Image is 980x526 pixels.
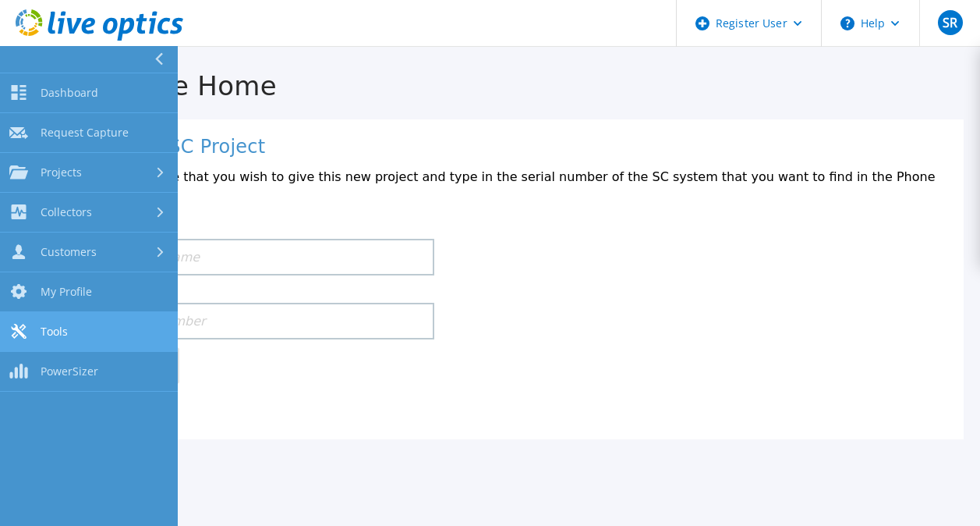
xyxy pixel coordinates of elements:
[943,16,957,29] span: SR
[41,285,92,299] span: My Profile
[69,239,434,275] input: Enter Project Name
[41,126,129,140] span: Request Capture
[41,325,68,339] span: Tools
[39,71,980,101] h1: SC Phone Home
[41,245,97,259] span: Customers
[41,205,92,219] span: Collectors
[69,137,950,158] h1: Create an SC Project
[41,165,82,179] span: Projects
[69,170,950,199] p: Provide the name that you wish to give this new project and type in the serial number of the SC s...
[41,364,98,379] span: PowerSizer
[69,303,434,339] input: Enter Serial Number
[41,86,98,100] span: Dashboard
